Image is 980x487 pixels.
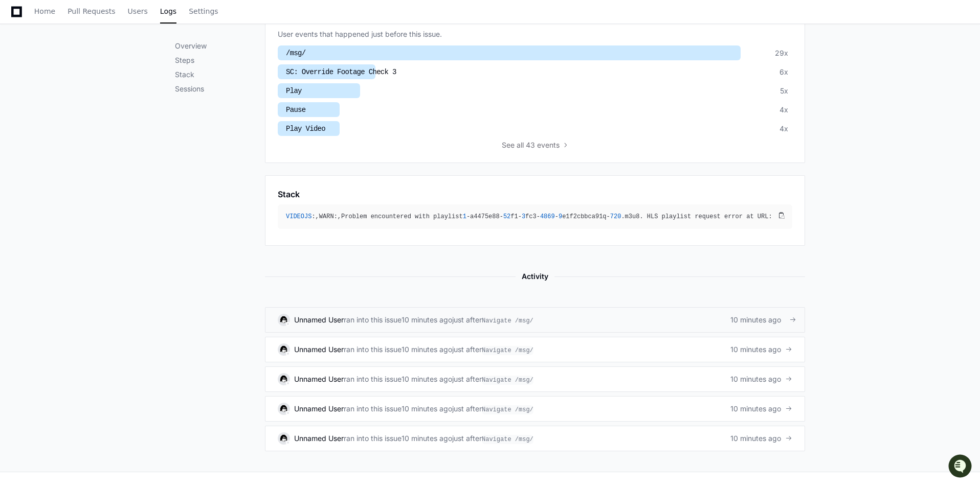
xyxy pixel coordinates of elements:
span: all 43 events [517,140,560,150]
div: just after [452,374,533,384]
div: just after [452,315,533,325]
span: Navigate /msg/ [482,435,533,444]
p: Sessions [175,84,265,94]
a: Unnamed Userran into this issue10 minutes agojust afterNavigate /msg/10 minutes ago [265,366,805,392]
span: 4869 [540,213,555,220]
img: 16.svg [279,404,288,413]
a: Unnamed User [294,434,344,443]
span: 1 [463,213,466,220]
p: Stack [175,69,265,80]
div: We're available if you need us! [35,86,129,95]
div: 4x [779,105,788,115]
div: 10 minutes ago [402,433,452,444]
span: ran into this issue [344,374,402,384]
span: 10 minutes ago [730,315,781,325]
span: 10 minutes ago [730,374,781,384]
div: 6x [779,67,788,77]
p: Steps [175,55,265,65]
span: ran into this issue [344,404,402,414]
button: Seeall 43 events [502,140,569,150]
span: 3 [522,213,525,220]
span: Navigate /msg/ [482,405,533,414]
span: Activity [516,270,554,283]
a: Unnamed Userran into this issue10 minutes agojust afterNavigate /msg/10 minutes ago [265,396,805,422]
a: Powered byPylon [72,107,124,115]
div: just after [452,404,533,414]
span: Logs [160,8,176,14]
span: Pause [286,106,306,114]
a: Unnamed User [294,345,344,354]
div: Start new chat [35,76,168,86]
img: 16.svg [279,433,288,443]
div: 10 minutes ago [402,404,452,414]
a: Unnamed Userran into this issue10 minutes agojust afterNavigate /msg/10 minutes ago [265,307,805,333]
span: Pull Requests [68,8,115,14]
a: Unnamed User [294,375,344,383]
span: Navigate /msg/ [482,346,533,355]
span: 10 minutes ago [730,404,781,414]
img: PlayerZero [10,10,31,31]
iframe: Open customer support [947,453,975,481]
button: Start new chat [174,79,186,91]
p: Overview [175,41,265,51]
span: Play Video [286,125,325,133]
app-pz-page-link-header: Stack [278,188,792,200]
span: Users [128,8,148,14]
div: 4x [779,124,788,134]
span: ran into this issue [344,315,402,325]
span: Pylon [102,107,124,115]
span: 10 minutes ago [730,344,781,355]
span: Navigate /msg/ [482,376,533,385]
a: Unnamed Userran into this issue10 minutes agojust afterNavigate /msg/10 minutes ago [265,426,805,451]
div: just after [452,344,533,355]
span: 10 minutes ago [730,433,781,444]
h1: Stack [278,188,300,200]
span: Play [286,87,302,95]
div: User events that happened just before this issue. [278,29,792,39]
span: SC: Override Footage Check 3 [286,68,396,76]
span: VIDEOJS [286,213,311,220]
a: Unnamed User [294,404,344,413]
a: Unnamed User [294,315,344,324]
img: 16.svg [279,315,288,324]
div: Welcome [10,41,186,57]
img: 16.svg [279,374,288,384]
div: :,WARN:,Problem encountered with playlist -a4475e88- f1- fc3- - e1f2cbbca91q- .m3u8. HLS playlist... [286,213,776,221]
div: 10 minutes ago [402,374,452,384]
span: ran into this issue [344,433,402,444]
span: Navigate /msg/ [482,316,533,326]
span: ran into this issue [344,344,402,355]
div: 29x [775,48,788,58]
span: Settings [189,8,218,14]
span: 52 [503,213,510,220]
div: 5x [780,86,788,96]
span: See [502,140,515,150]
div: 10 minutes ago [402,315,452,325]
img: 1756235613930-3d25f9e4-fa56-45dd-b3ad-e072dfbd1548 [10,76,29,95]
span: Home [34,8,55,14]
div: just after [452,433,533,444]
span: 9 [559,213,562,220]
span: /msg/ [286,49,306,57]
a: Unnamed Userran into this issue10 minutes agojust afterNavigate /msg/10 minutes ago [265,337,805,362]
img: 16.svg [279,344,288,354]
span: 720 [610,213,621,220]
div: 10 minutes ago [402,344,452,355]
